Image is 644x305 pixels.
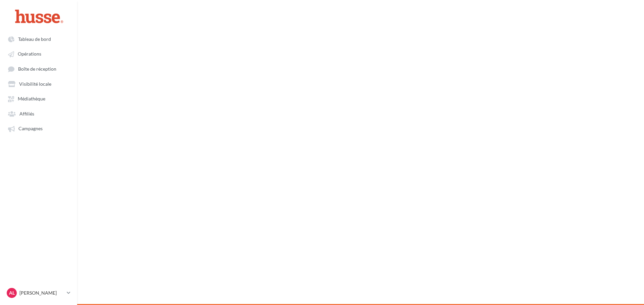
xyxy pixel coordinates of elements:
a: AL [PERSON_NAME] [5,287,72,299]
a: Visibilité locale [4,78,73,90]
span: AL [9,290,15,296]
span: Médiathèque [18,96,45,102]
span: Visibilité locale [19,81,51,87]
a: Tableau de bord [4,33,73,45]
span: Affiliés [19,111,34,117]
span: Opérations [18,51,41,57]
a: Médiathèque [4,92,73,104]
a: Opérations [4,48,73,60]
a: Campagnes [4,122,73,134]
a: Boîte de réception [4,63,73,75]
span: Tableau de bord [18,36,51,42]
a: Affiliés [4,107,73,120]
span: Campagnes [18,126,43,132]
span: Boîte de réception [18,66,56,72]
p: [PERSON_NAME] [19,290,64,296]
